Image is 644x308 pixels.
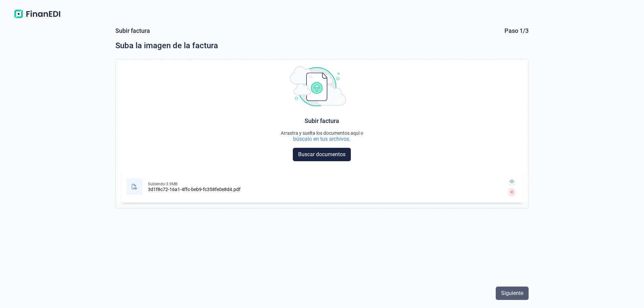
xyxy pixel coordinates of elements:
[115,40,529,51] div: Suba la imagen de la factura
[290,66,346,106] img: upload img
[281,130,363,136] div: Arrastra y suelta los documentos aquí o
[293,148,351,161] button: Buscar documentos
[504,27,529,35] div: Paso 1/3
[11,8,64,20] img: Logo de aplicación
[501,289,523,297] span: Siguiente
[115,27,150,35] div: Subir factura
[298,150,345,159] span: Buscar documentos
[148,181,240,187] div: Subiendo: 3.9MB
[496,287,529,300] button: Siguiente
[305,117,339,125] div: Subir factura
[148,187,240,192] div: 3d1f8c72-16a1-4ffc-beb9-fc358fe0e8d4.pdf
[281,136,363,142] div: búscalo en tus archivos.
[293,136,351,142] div: búscalo en tus archivos.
